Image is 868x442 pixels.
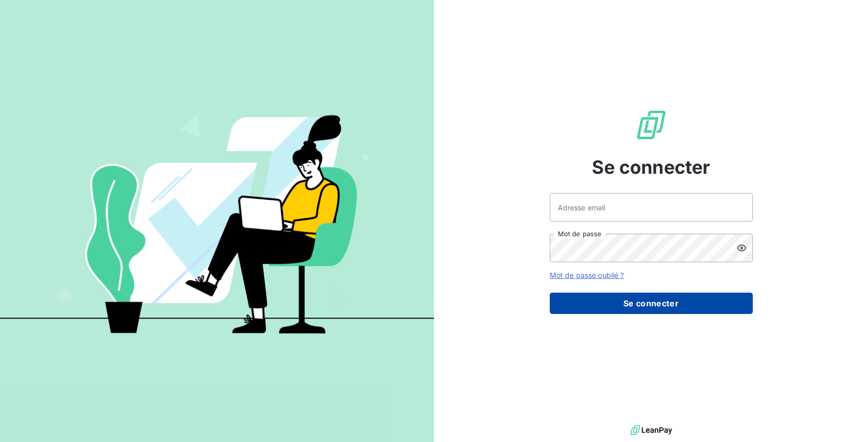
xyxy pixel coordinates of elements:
[550,193,753,222] input: placeholder
[592,153,711,181] span: Se connecter
[550,271,624,279] a: Mot de passe oublié ?
[635,109,667,141] img: Logo LeanPay
[550,293,753,314] button: Se connecter
[630,423,672,438] img: logo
